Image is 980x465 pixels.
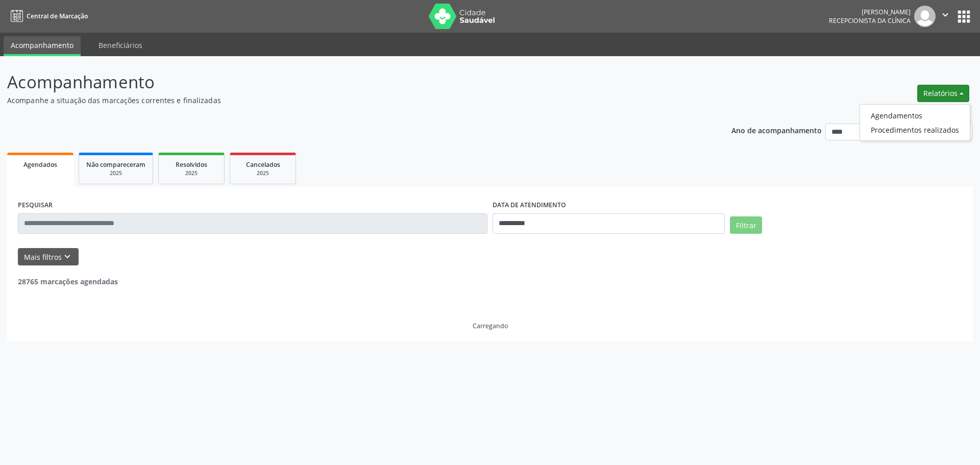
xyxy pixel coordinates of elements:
button: Filtrar [730,216,762,234]
label: PESQUISAR [18,198,53,213]
button: Mais filtroskeyboard_arrow_down [18,248,79,266]
span: Recepcionista da clínica [829,16,911,25]
p: Acompanhamento [7,69,683,95]
i: keyboard_arrow_down [62,251,73,262]
div: 2025 [86,169,145,177]
label: DATA DE ATENDIMENTO [493,198,566,213]
button: apps [955,8,973,26]
i:  [940,9,951,20]
span: Central de Marcação [27,12,88,20]
div: Carregando [473,322,508,330]
button:  [936,6,955,27]
ul: Relatórios [860,104,970,141]
a: Procedimentos realizados [860,123,970,137]
div: [PERSON_NAME] [829,8,911,16]
a: Acompanhamento [4,36,81,56]
a: Agendamentos [860,108,970,123]
strong: 28765 marcações agendadas [18,277,118,286]
button: Relatórios [917,85,969,102]
img: img [914,6,936,27]
span: Cancelados [246,160,280,169]
span: Agendados [23,160,57,169]
a: Beneficiários [91,36,150,54]
p: Ano de acompanhamento [731,124,822,136]
p: Acompanhe a situação das marcações correntes e finalizadas [7,95,683,106]
span: Não compareceram [86,160,145,169]
span: Resolvidos [176,160,207,169]
div: 2025 [166,169,217,177]
div: 2025 [237,169,288,177]
a: Central de Marcação [7,8,88,25]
